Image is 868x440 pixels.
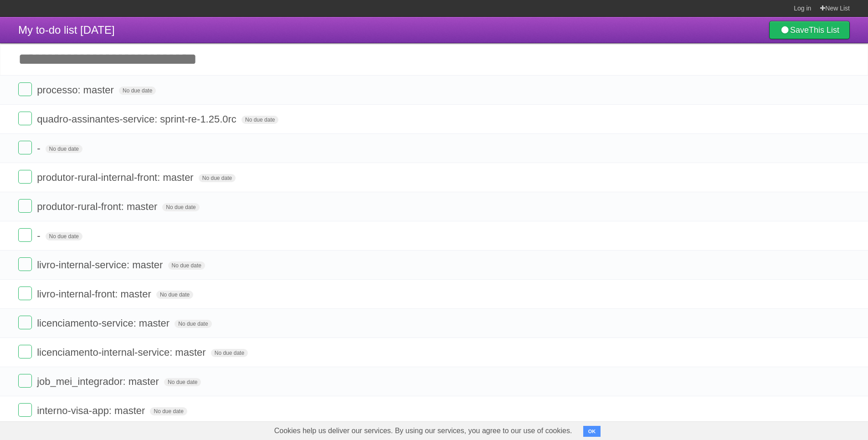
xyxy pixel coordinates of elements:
span: No due date [46,232,82,240]
label: Done [18,403,32,417]
span: No due date [175,320,211,328]
span: No due date [156,291,193,299]
span: job_mei_integrador: master [37,376,161,387]
label: Done [18,316,32,329]
label: Done [18,170,32,184]
button: OK [583,426,601,437]
span: produtor-rural-internal-front: master [37,172,196,183]
span: licenciamento-internal-service: master [37,347,208,358]
span: processo: master [37,84,116,96]
span: My to-do list [DATE] [18,24,115,36]
span: - [37,230,42,241]
span: No due date [119,87,156,95]
label: Done [18,141,32,154]
span: Cookies help us deliver our services. By using our services, you agree to our use of cookies. [265,422,581,440]
span: No due date [46,145,82,153]
span: livro-internal-front: master [37,288,154,300]
span: licenciamento-service: master [37,317,172,329]
span: No due date [241,116,278,124]
span: interno-visa-app: master [37,405,147,416]
span: quadro-assinantes-service: sprint-re-1.25.0rc [37,113,239,125]
span: No due date [150,407,187,415]
span: livro-internal-service: master [37,259,165,271]
label: Done [18,257,32,271]
span: produtor-rural-front: master [37,201,159,212]
a: SaveThis List [769,21,850,39]
label: Done [18,287,32,300]
label: Done [18,112,32,125]
label: Done [18,82,32,96]
span: No due date [162,203,199,211]
label: Done [18,199,32,213]
span: - [37,143,42,154]
label: Done [18,345,32,358]
span: No due date [199,174,236,182]
label: Done [18,374,32,388]
b: This List [809,26,839,35]
span: No due date [211,349,248,357]
span: No due date [168,261,205,270]
span: No due date [164,378,201,386]
label: Done [18,228,32,242]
